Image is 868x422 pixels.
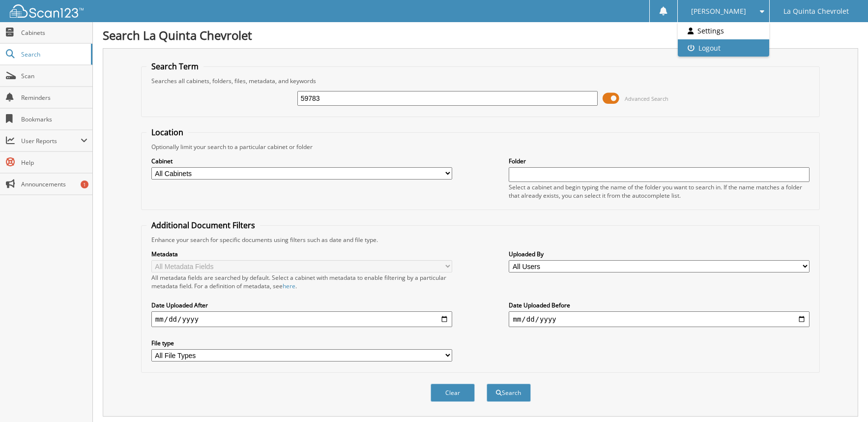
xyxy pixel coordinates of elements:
span: Bookmarks [21,115,87,123]
label: Folder [509,157,810,165]
input: end [509,311,810,327]
a: here [283,282,295,290]
div: 1 [81,181,88,188]
legend: Search Term [146,61,203,72]
span: Scan [21,72,87,80]
button: Search [487,384,531,402]
div: Searches all cabinets, folders, files, metadata, and keywords [146,77,814,85]
label: Uploaded By [509,250,810,258]
a: Settings [678,22,769,39]
div: All metadata fields are searched by default. Select a cabinet with metadata to enable filtering b... [151,273,452,290]
span: Announcements [21,180,87,188]
label: Date Uploaded After [151,301,452,309]
span: User Reports [21,137,81,145]
a: Logout [678,39,769,57]
span: Advanced Search [625,95,668,102]
span: Search [21,50,86,59]
img: scan123-logo-white.svg [10,4,84,18]
label: Date Uploaded Before [509,301,810,309]
span: Help [21,158,87,167]
span: Reminders [21,93,87,102]
span: [PERSON_NAME] [691,8,746,14]
iframe: Chat Widget [819,375,868,422]
input: start [151,311,452,327]
label: Cabinet [151,157,452,165]
label: File type [151,339,452,347]
legend: Additional Document Filters [146,220,260,231]
legend: Location [146,127,188,138]
span: Cabinets [21,29,87,37]
span: La Quinta Chevrolet [783,8,849,14]
div: Enhance your search for specific documents using filters such as date and file type. [146,236,814,244]
label: Metadata [151,250,452,258]
h1: Search La Quinta Chevrolet [103,27,858,43]
div: Optionally limit your search to a particular cabinet or folder [146,143,814,151]
div: Select a cabinet and begin typing the name of the folder you want to search in. If the name match... [509,183,810,200]
button: Clear [431,384,475,402]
